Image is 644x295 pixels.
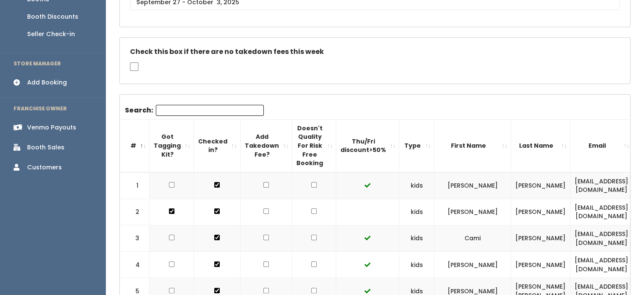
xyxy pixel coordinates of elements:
[399,172,434,199] td: kids
[511,172,570,199] td: [PERSON_NAME]
[570,172,633,199] td: [EMAIL_ADDRESS][DOMAIN_NAME]
[511,225,570,252] td: [PERSON_NAME]
[120,172,149,199] td: 1
[194,119,240,172] th: Checked in?: activate to sort column ascending
[570,199,633,225] td: [EMAIL_ADDRESS][DOMAIN_NAME]
[27,143,64,152] div: Booth Sales
[399,252,434,278] td: kids
[27,30,75,39] div: Seller Check-in
[120,252,149,278] td: 4
[434,172,511,199] td: [PERSON_NAME]
[120,225,149,252] td: 3
[336,119,399,172] th: Thu/Fri discount&gt;50%: activate to sort column ascending
[149,119,194,172] th: Got Tagging Kit?: activate to sort column ascending
[292,119,336,172] th: Doesn't Quality For Risk Free Booking : activate to sort column ascending
[570,252,633,278] td: [EMAIL_ADDRESS][DOMAIN_NAME]
[511,119,570,172] th: Last Name: activate to sort column ascending
[27,163,62,172] div: Customers
[434,199,511,225] td: [PERSON_NAME]
[120,199,149,225] td: 2
[399,225,434,252] td: kids
[434,252,511,278] td: [PERSON_NAME]
[240,119,292,172] th: Add Takedown Fee?: activate to sort column ascending
[570,119,633,172] th: Email: activate to sort column ascending
[156,105,264,116] input: Search:
[511,252,570,278] td: [PERSON_NAME]
[399,199,434,225] td: kids
[125,105,264,116] label: Search:
[120,119,149,172] th: #: activate to sort column descending
[399,119,434,172] th: Type: activate to sort column ascending
[27,12,78,21] div: Booth Discounts
[27,123,76,132] div: Venmo Payouts
[130,48,620,56] h5: Check this box if there are no takedown fees this week
[570,225,633,252] td: [EMAIL_ADDRESS][DOMAIN_NAME]
[511,199,570,225] td: [PERSON_NAME]
[434,225,511,252] td: Cami
[434,119,511,172] th: First Name: activate to sort column ascending
[27,78,67,87] div: Add Booking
